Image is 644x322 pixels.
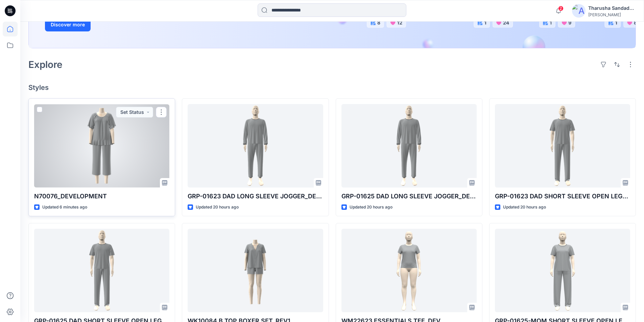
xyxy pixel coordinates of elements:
[45,18,197,31] a: Discover more
[34,229,169,312] a: GRP-01625 DAD SHORT SLEEVE OPEN LEG_DEVELOPMENT
[341,192,477,201] p: GRP-01625 DAD LONG SLEEVE JOGGER_DEVEL0PMENT
[42,204,87,211] p: Updated 6 minutes ago
[495,104,630,188] a: GRP-01623 DAD SHORT SLEEVE OPEN LEG_DEVELOPMENT
[572,4,586,18] img: avatar
[188,192,323,201] p: GRP-01623 DAD LONG SLEEVE JOGGER_DEVEL0PMENT
[45,18,91,31] button: Discover more
[34,104,169,188] a: N70076_DEVELOPMENT
[588,4,636,12] div: Tharusha Sandadeepa
[503,204,546,211] p: Updated 20 hours ago
[188,104,323,188] a: GRP-01623 DAD LONG SLEEVE JOGGER_DEVEL0PMENT
[188,229,323,312] a: WK10084 B TOP BOXER SET_REV1
[34,192,169,201] p: N70076_DEVELOPMENT
[28,59,63,70] h2: Explore
[558,6,564,11] span: 2
[341,229,477,312] a: WM22623 ESSENTIALS TEE_DEV
[495,229,630,312] a: GRP-01625-MOM SHORT SLEEVE OPEN LEG_DEV
[588,12,636,17] div: [PERSON_NAME]
[196,204,239,211] p: Updated 20 hours ago
[28,83,636,92] h4: Styles
[341,104,477,188] a: GRP-01625 DAD LONG SLEEVE JOGGER_DEVEL0PMENT
[350,204,392,211] p: Updated 20 hours ago
[495,192,630,201] p: GRP-01623 DAD SHORT SLEEVE OPEN LEG_DEVELOPMENT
